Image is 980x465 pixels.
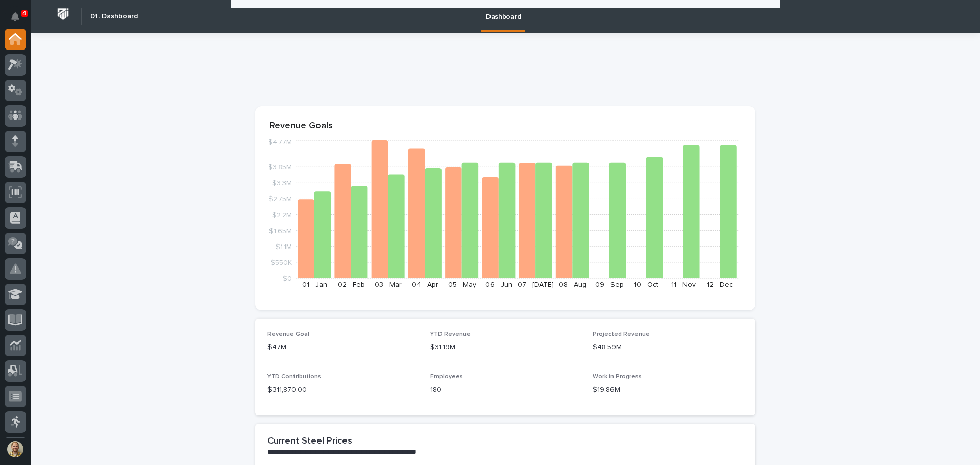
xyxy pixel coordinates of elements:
[267,342,418,353] p: $47M
[5,6,26,28] button: Notifications
[269,227,292,234] tspan: $1.65M
[430,331,471,337] span: YTD Revenue
[448,281,476,288] text: 05 - May
[338,281,365,288] text: 02 - Feb
[430,385,581,396] p: 180
[54,5,72,23] img: Workspace Logo
[412,281,438,288] text: 04 - Apr
[267,331,309,337] span: Revenue Goal
[595,281,624,288] text: 09 - Sep
[518,281,554,288] text: 07 - [DATE]
[485,281,512,288] text: 06 - Jun
[375,281,402,288] text: 03 - Mar
[267,436,352,447] h2: Current Steel Prices
[272,211,292,218] tspan: $2.2M
[430,342,581,353] p: $31.19M
[268,164,292,171] tspan: $3.85M
[559,281,586,288] text: 08 - Aug
[593,385,743,396] p: $19.86M
[269,120,741,132] p: Revenue Goals
[707,281,733,288] text: 12 - Dec
[13,12,26,29] div: Notifications4
[5,438,26,460] button: users-avatar
[671,281,696,288] text: 11 - Nov
[268,195,292,203] tspan: $2.75M
[90,12,138,21] h2: 01. Dashboard
[267,385,418,396] p: $ 311,870.00
[272,180,292,187] tspan: $3.3M
[22,10,26,17] p: 4
[268,139,292,146] tspan: $4.77M
[276,243,292,250] tspan: $1.1M
[271,259,292,266] tspan: $550K
[283,275,292,282] tspan: $0
[302,281,327,288] text: 01 - Jan
[267,374,321,380] span: YTD Contributions
[593,331,650,337] span: Projected Revenue
[430,374,463,380] span: Employees
[593,374,642,380] span: Work in Progress
[593,342,743,353] p: $48.59M
[634,281,658,288] text: 10 - Oct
